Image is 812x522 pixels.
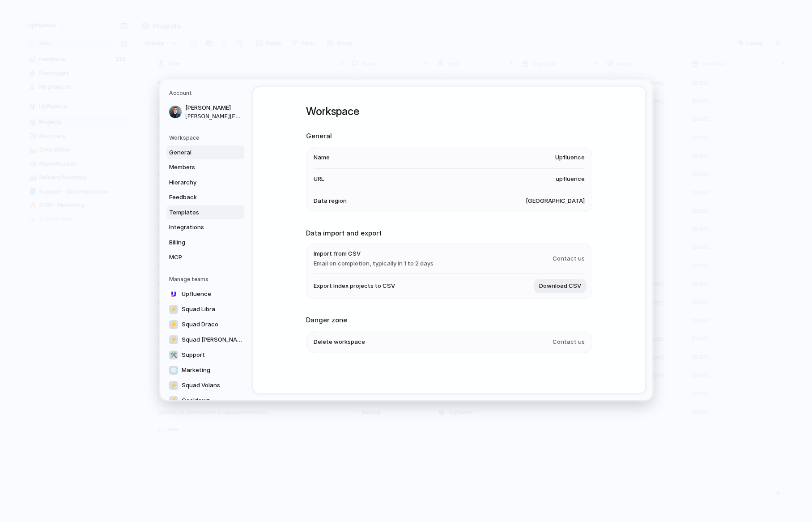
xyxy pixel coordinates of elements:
[314,338,365,347] span: Delete workspace
[555,153,585,162] span: Upfluence
[166,287,247,301] a: Upfluence
[306,315,592,325] h2: Danger zone
[182,305,215,314] span: Squad Libra
[314,259,434,268] span: Email on completion, typically in 1 to 2 days
[185,112,242,120] span: [PERSON_NAME][EMAIL_ADDRESS][PERSON_NAME][DOMAIN_NAME]
[169,304,178,313] div: ⚡
[314,249,434,258] span: Import from CSV
[166,250,244,265] a: MCP
[166,145,244,159] a: General
[169,335,178,344] div: ⚡
[553,254,585,263] span: Contact us
[166,220,244,235] a: Integrations
[166,302,247,316] a: ⚡Squad Libra
[169,193,226,202] span: Feedback
[526,197,585,205] span: [GEOGRAPHIC_DATA]
[166,160,244,175] a: Members
[306,228,592,238] h2: Data import and export
[169,253,226,262] span: MCP
[314,175,324,184] span: URL
[169,89,244,97] h5: Account
[169,275,244,283] h5: Manage teams
[169,163,226,172] span: Members
[314,153,330,162] span: Name
[169,133,244,141] h5: Workspace
[314,282,395,291] span: Export Index projects to CSV
[166,378,247,392] a: ⚡Squad Volans
[306,103,592,120] h1: Workspace
[169,223,226,232] span: Integrations
[182,381,220,390] span: Squad Volans
[182,335,244,344] span: Squad [PERSON_NAME]
[534,279,587,293] button: Download CSV
[166,175,244,189] a: Hierarchy
[169,381,178,389] div: ⚡
[166,190,244,205] a: Feedback
[166,205,244,219] a: Templates
[169,320,178,329] div: ⚡
[553,338,585,347] span: Contact us
[182,351,205,359] span: Support
[539,282,581,291] span: Download CSV
[169,396,178,405] div: ⚡
[169,178,226,187] span: Hierarchy
[182,366,210,375] span: Marketing
[169,365,178,374] div: ✉️
[169,208,226,217] span: Templates
[166,347,247,362] a: 🛠️Support
[166,332,247,347] a: ⚡Squad [PERSON_NAME]
[166,363,247,377] a: ✉️Marketing
[166,393,247,407] a: ⚡Cooldown
[169,148,226,157] span: General
[166,235,244,249] a: Billing
[182,290,211,299] span: Upfluence
[169,350,178,359] div: 🛠️
[166,317,247,331] a: ⚡Squad Draco
[306,131,592,141] h2: General
[556,175,585,184] span: upfluence
[182,320,218,329] span: Squad Draco
[185,103,242,112] span: [PERSON_NAME]
[166,101,244,123] a: [PERSON_NAME][PERSON_NAME][EMAIL_ADDRESS][PERSON_NAME][DOMAIN_NAME]
[169,238,226,247] span: Billing
[182,396,210,405] span: Cooldown
[314,197,347,205] span: Data region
